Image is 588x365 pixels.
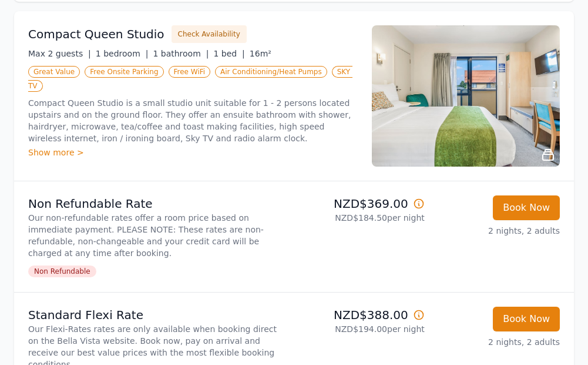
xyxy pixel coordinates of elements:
[434,336,560,348] p: 2 nights, 2 adults
[28,49,91,58] span: Max 2 guests |
[434,225,560,237] p: 2 nights, 2 adults
[28,97,358,144] p: Compact Queen Studio is a small studio unit suitable for 1 - 2 persons located upstairs and on th...
[28,195,290,212] p: Non Refundable Rate
[172,25,247,43] button: Check Availability
[85,66,163,78] span: Free Onsite Parking
[493,195,560,220] button: Book Now
[28,307,290,323] p: Standard Flexi Rate
[153,49,209,58] span: 1 bathroom |
[169,66,211,78] span: Free WiFi
[299,307,425,323] p: NZD$388.00
[28,66,80,78] span: Great Value
[215,66,327,78] span: Air Conditioning/Heat Pumps
[28,212,290,259] p: Our non-refundable rates offer a room price based on immediate payment. PLEASE NOTE: These rates ...
[299,323,425,335] p: NZD$194.00 per night
[213,49,244,58] span: 1 bed |
[250,49,271,58] span: 16m²
[28,26,164,42] h3: Compact Queen Studio
[493,307,560,331] button: Book Now
[96,49,149,58] span: 1 bedroom |
[299,212,425,224] p: NZD$184.50 per night
[28,147,358,158] div: Show more >
[299,195,425,212] p: NZD$369.00
[28,266,96,277] span: Non Refundable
